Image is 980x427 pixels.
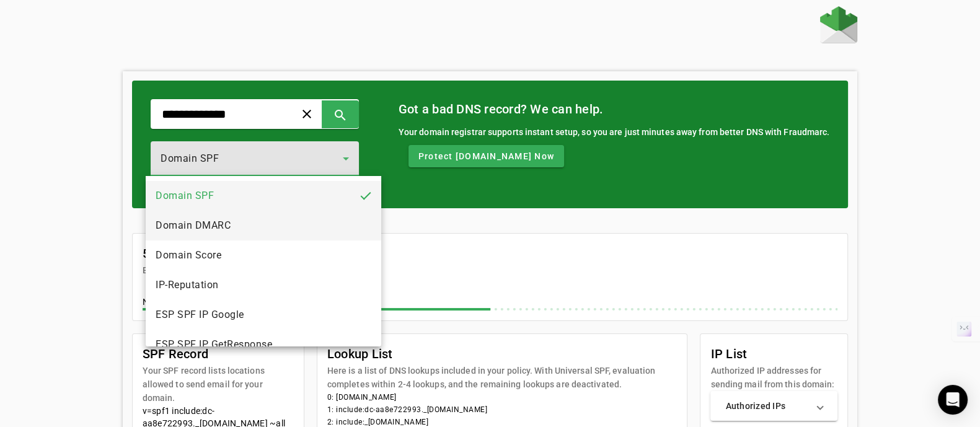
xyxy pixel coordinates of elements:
[156,337,272,352] span: ESP SPF IP GetResponse
[156,218,231,233] span: Domain DMARC
[156,188,214,203] span: Domain SPF
[156,248,221,263] span: Domain Score
[156,278,219,293] span: IP-Reputation
[938,385,968,415] div: Open Intercom Messenger
[156,307,244,322] span: ESP SPF IP Google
